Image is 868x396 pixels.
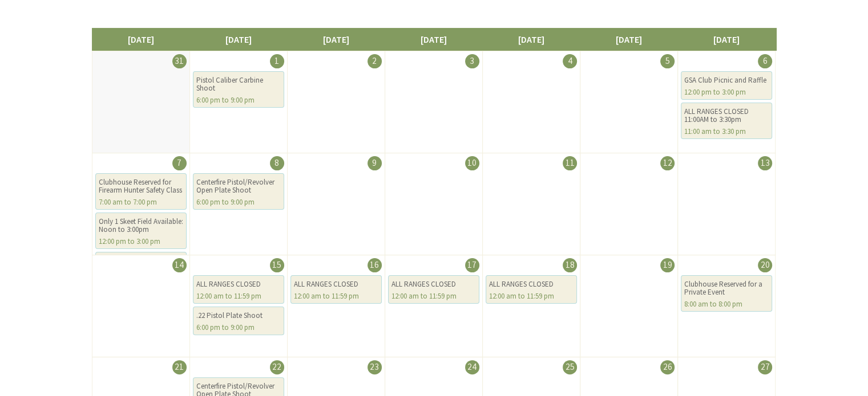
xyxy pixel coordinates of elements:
[189,28,288,51] li: [DATE]
[196,280,281,288] div: ALL RANGES CLOSED
[684,280,769,296] div: Clubhouse Reserved for a Private Event
[172,156,187,170] div: 7
[563,360,577,374] div: 25
[99,218,183,234] div: Only 1 Skeet Field Available: Noon to 3:00pm
[368,156,382,170] div: 9
[294,280,378,288] div: ALL RANGES CLOSED
[684,108,769,124] div: ALL RANGES CLOSED 11:00AM to 3:30pm
[489,280,574,288] div: ALL RANGES CLOSED
[196,178,281,194] div: Centerfire Pistol/Revolver Open Plate Shoot
[660,258,675,272] div: 19
[196,76,281,92] div: Pistol Caliber Carbine Shoot
[391,280,476,288] div: ALL RANGES CLOSED
[465,360,479,374] div: 24
[465,258,479,272] div: 17
[758,360,772,374] div: 27
[196,312,281,320] div: .22 Pistol Plate Shoot
[368,54,382,68] div: 2
[270,258,284,272] div: 15
[196,96,281,104] div: 6:00 pm to 9:00 pm
[196,324,281,332] div: 6:00 pm to 9:00 pm
[270,156,284,170] div: 8
[563,258,577,272] div: 18
[92,28,190,51] li: [DATE]
[368,258,382,272] div: 16
[758,156,772,170] div: 13
[172,360,187,374] div: 21
[489,292,574,300] div: 12:00 am to 11:59 pm
[172,54,187,68] div: 31
[385,28,483,51] li: [DATE]
[758,54,772,68] div: 6
[391,292,476,300] div: 12:00 am to 11:59 pm
[677,28,776,51] li: [DATE]
[99,238,183,246] div: 12:00 pm to 3:00 pm
[758,258,772,272] div: 20
[660,360,675,374] div: 26
[684,88,769,96] div: 12:00 pm to 3:00 pm
[196,292,281,300] div: 12:00 am to 11:59 pm
[172,258,187,272] div: 14
[99,198,183,206] div: 7:00 am to 7:00 pm
[684,128,769,136] div: 11:00 am to 3:30 pm
[482,28,580,51] li: [DATE]
[684,76,769,84] div: GSA Club Picnic and Raffle
[270,54,284,68] div: 1
[660,156,675,170] div: 12
[368,360,382,374] div: 23
[660,54,675,68] div: 5
[99,178,183,194] div: Clubhouse Reserved for Firearm Hunter Safety Class
[287,28,385,51] li: [DATE]
[563,54,577,68] div: 4
[294,292,378,300] div: 12:00 am to 11:59 pm
[465,54,479,68] div: 3
[684,300,769,308] div: 8:00 am to 8:00 pm
[270,360,284,374] div: 22
[465,156,479,170] div: 10
[580,28,678,51] li: [DATE]
[563,156,577,170] div: 11
[196,198,281,206] div: 6:00 pm to 9:00 pm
